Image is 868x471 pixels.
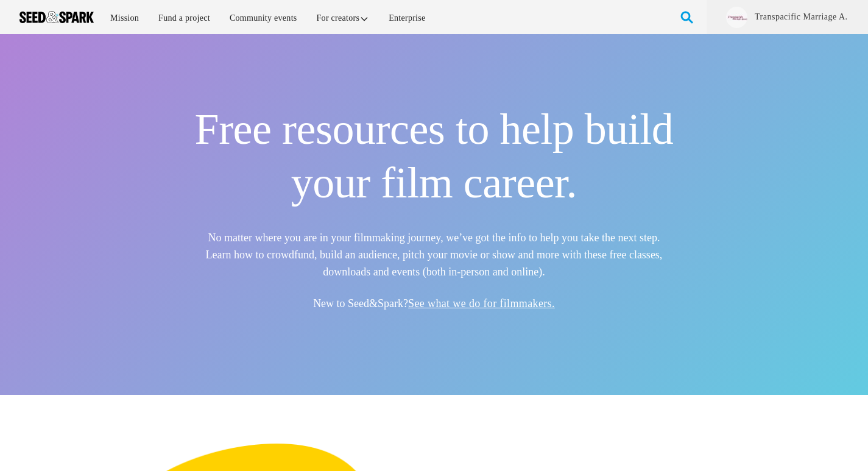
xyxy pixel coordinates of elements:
img: 23e4abc3f0b2f88e.jpg [726,7,747,28]
h5: No matter where you are in your filmmaking journey, we’ve got the info to help you take the next ... [194,229,673,280]
h1: Free resources to help build your film career. [194,102,673,210]
a: For creators [308,5,378,31]
a: Community events [221,5,306,31]
a: Fund a project [150,5,219,31]
a: Mission [102,5,147,31]
a: Enterprise [380,5,434,31]
a: Transpacific Marriage A. [754,11,849,23]
img: Seed amp; Spark [19,11,94,23]
h5: New to Seed&Spark? [194,295,673,312]
a: See what we do for filmmakers. [408,297,555,310]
